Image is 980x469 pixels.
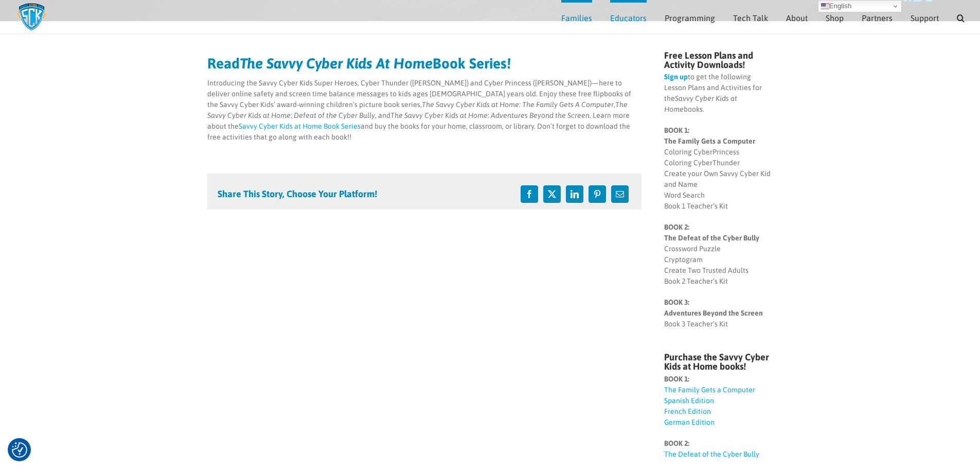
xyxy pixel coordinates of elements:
[664,375,689,383] strong: BOOK 1:
[586,183,609,205] a: Pinterest
[862,14,893,22] span: Partners
[518,183,541,205] a: Facebook
[390,111,590,119] em: The Savvy Cyber Kids at Home: Adventures Beyond the Screen
[733,14,768,22] span: Tech Talk
[664,125,773,212] p: Coloring CyberPrincess Coloring CyberThunder Create your Own Savvy Cyber Kid and Name Word Search...
[563,183,586,205] a: LinkedIn
[240,55,433,72] em: The Savvy Cyber Kids At Home
[207,78,642,143] p: Introducing the Savvy Cyber Kids Super Heroes, Cyber Thunder ([PERSON_NAME]) and Cyber Princess (...
[826,14,844,22] span: Shop
[664,396,714,405] a: Spanish Edition
[218,189,377,199] h4: Share This Story, Choose Your Platform!
[664,222,773,287] p: Crossword Puzzle Cryptogram Create Two Trusted Adults Book 2 Teacher’s Kit
[664,439,689,447] strong: BOOK 2:
[821,2,829,10] img: en
[664,126,755,145] strong: BOOK 1: The Family Gets a Computer
[664,353,773,371] h4: Purchase the Savvy Cyber Kids at Home books!
[664,51,773,70] h4: Free Lesson Plans and Activity Downloads!
[12,442,27,458] img: Revisit consent button
[541,183,563,205] a: X
[664,223,759,242] strong: BOOK 2: The Defeat of the Cyber Bully
[664,94,737,113] em: Savvy Cyber Kids at Home
[786,14,808,22] span: About
[207,56,642,71] h2: Read Book Series!
[664,298,763,317] strong: BOOK 3: Adventures Beyond the Screen
[12,442,27,458] button: Consent Preferences
[664,72,773,115] p: to get the following Lesson Plans and Activities for the books.
[911,14,939,22] span: Support
[664,407,711,415] a: French Edition
[561,14,592,22] span: Families
[609,183,631,205] a: Email
[422,100,614,109] em: The Savvy Cyber Kids at Home: The Family Gets A Computer
[207,100,628,119] em: The Savvy Cyber Kids at Home: Defeat of the Cyber Bully
[239,122,361,130] a: Savvy Cyber Kids at Home Book Series
[664,418,715,426] a: German Edition
[664,73,688,81] a: Sign up
[664,297,773,329] p: Book 3 Teacher’s Kit
[664,386,755,394] a: The Family Gets a Computer
[665,14,715,22] span: Programming
[15,3,48,31] img: Savvy Cyber Kids Logo
[664,450,759,458] a: The Defeat of the Cyber Bully
[610,14,647,22] span: Educators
